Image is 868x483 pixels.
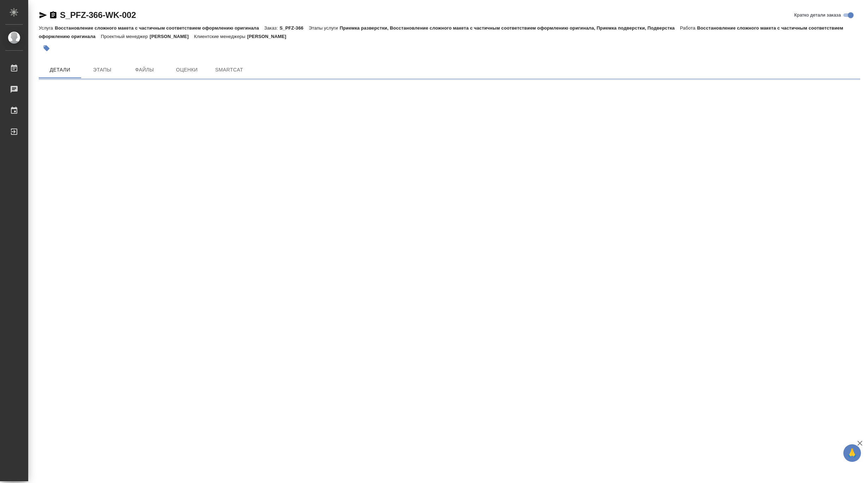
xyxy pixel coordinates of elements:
[247,34,292,39] p: [PERSON_NAME]
[149,34,194,39] p: [PERSON_NAME]
[680,25,697,31] p: Работа
[39,11,47,19] button: Скопировать ссылку для ЯМессенджера
[39,25,55,31] p: Услуга
[794,12,841,19] span: Кратко детали заказа
[128,65,161,74] span: Файлы
[101,34,149,39] p: Проектный менеджер
[280,25,309,31] p: S_PFZ-366
[60,10,136,20] a: S_PFZ-366-WK-002
[194,34,247,39] p: Клиентские менеджеры
[85,65,119,74] span: Этапы
[264,25,280,31] p: Заказ:
[170,65,204,74] span: Оценки
[340,25,680,31] p: Приемка разверстки, Восстановление сложного макета с частичным соответствием оформлению оригинала...
[212,65,246,74] span: SmartCat
[49,11,57,19] button: Скопировать ссылку
[39,40,54,56] button: Добавить тэг
[43,65,77,74] span: Детали
[309,25,340,31] p: Этапы услуги
[846,446,858,460] span: 🙏
[55,25,264,31] p: Восстановление сложного макета с частичным соответствием оформлению оригинала
[843,444,861,462] button: 🙏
